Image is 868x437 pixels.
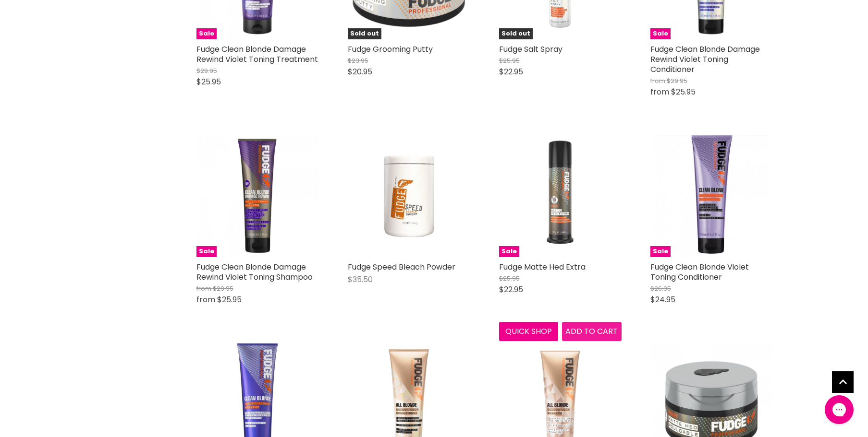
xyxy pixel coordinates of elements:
[196,76,221,87] span: $25.95
[348,44,433,55] a: Fudge Grooming Putty
[348,261,455,272] a: Fudge Speed Bleach Powder
[650,28,671,39] span: Sale
[650,86,669,97] span: from
[348,135,470,257] a: Fudge Speed Bleach Powder
[499,246,519,257] span: Sale
[650,246,671,257] span: Sale
[499,274,520,283] span: $25.95
[565,326,618,337] span: Add to cart
[499,44,562,55] a: Fudge Salt Spray
[562,322,622,341] button: Add to cart
[348,66,372,77] span: $20.95
[196,294,215,305] span: from
[348,56,368,65] span: $23.95
[671,86,696,97] span: $25.95
[499,56,520,65] span: $25.95
[650,76,665,85] span: from
[499,28,533,39] span: Sold out
[213,284,233,293] span: $29.95
[196,135,319,257] a: Fudge Clean Blonde Damage Rewind Violet Toning ShampooSale
[650,261,749,283] a: Fudge Clean Blonde Violet Toning Conditioner
[820,392,858,427] iframe: Gorgias live chat messenger
[499,135,622,257] a: Fudge Matte Hed ExtraSale
[650,135,773,257] a: Fudge Clean Blonde Violet Toning ConditionerSale
[499,261,586,272] a: Fudge Matte Hed Extra
[368,135,450,257] img: Fudge Speed Bleach Powder
[348,274,373,285] span: $35.50
[196,44,318,65] a: Fudge Clean Blonde Damage Rewind Violet Toning Treatment
[196,246,217,257] span: Sale
[196,284,211,293] span: from
[196,66,217,75] span: $29.95
[499,322,559,341] button: Quick shop
[217,294,242,305] span: $25.95
[650,294,675,305] span: $24.95
[196,28,217,39] span: Sale
[499,66,523,77] span: $22.95
[650,44,760,75] a: Fudge Clean Blonde Damage Rewind Violet Toning Conditioner
[654,135,769,257] img: Fudge Clean Blonde Violet Toning Conditioner
[196,135,319,257] img: Fudge Clean Blonde Damage Rewind Violet Toning Shampoo
[348,28,381,39] span: Sold out
[650,284,671,293] span: $26.95
[667,76,687,85] span: $29.95
[539,135,581,257] img: Fudge Matte Hed Extra
[499,284,523,295] span: $22.95
[196,261,313,283] a: Fudge Clean Blonde Damage Rewind Violet Toning Shampoo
